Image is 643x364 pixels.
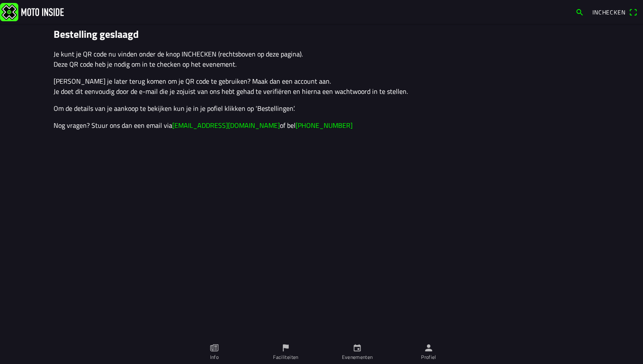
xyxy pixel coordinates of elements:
[353,343,362,353] ion-icon: calendar
[54,103,589,113] p: Om de details van je aankoop te bekijken kun je in je pofiel klikken op ‘Bestellingen’.
[54,120,589,130] p: Nog vragen? Stuur ons dan een email via of bel
[210,353,219,361] ion-label: Info
[424,343,433,353] ion-icon: person
[342,353,373,361] ion-label: Evenementen
[281,343,290,353] ion-icon: flag
[421,353,436,361] ion-label: Profiel
[210,343,219,353] ion-icon: paper
[273,353,298,361] ion-label: Faciliteiten
[54,76,589,96] p: [PERSON_NAME] je later terug komen om je QR code te gebruiken? Maak dan een account aan. Je doet ...
[296,120,353,130] a: [PHONE_NUMBER]
[592,8,626,17] span: Inchecken
[172,120,280,130] a: [EMAIL_ADDRESS][DOMAIN_NAME]
[54,28,589,40] h1: Bestelling geslaagd
[571,5,588,19] a: search
[54,49,589,69] p: Je kunt je QR code nu vinden onder de knop INCHECKEN (rechtsboven op deze pagina). Deze QR code h...
[588,5,641,19] a: Incheckenqr scanner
